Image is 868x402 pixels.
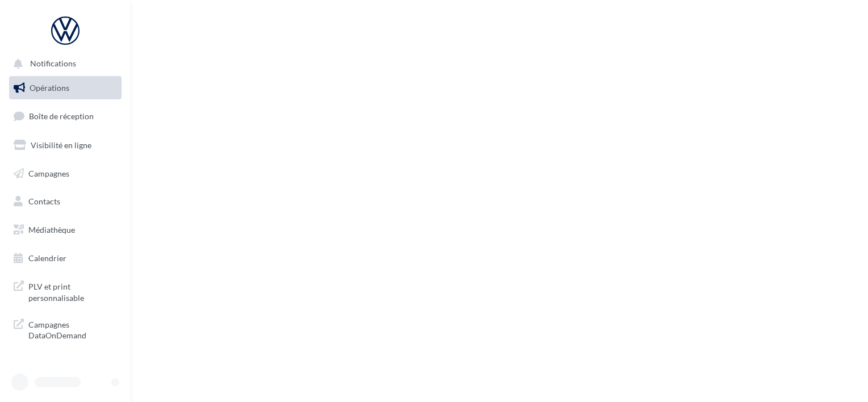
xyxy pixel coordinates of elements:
span: Médiathèque [28,225,75,235]
a: Boîte de réception [7,104,124,128]
span: Calendrier [28,253,66,263]
a: Contacts [7,190,124,213]
a: Visibilité en ligne [7,133,124,157]
a: Campagnes DataOnDemand [7,312,124,346]
span: Boîte de réception [29,111,94,121]
span: Notifications [30,59,76,69]
span: Campagnes [28,168,69,178]
a: Calendrier [7,246,124,270]
a: Médiathèque [7,218,124,242]
a: Campagnes [7,162,124,186]
span: Opérations [30,83,69,93]
span: Contacts [28,196,60,206]
span: PLV et print personnalisable [28,279,117,303]
span: Visibilité en ligne [31,140,91,150]
span: Campagnes DataOnDemand [28,317,117,341]
a: Opérations [7,76,124,100]
a: PLV et print personnalisable [7,274,124,308]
